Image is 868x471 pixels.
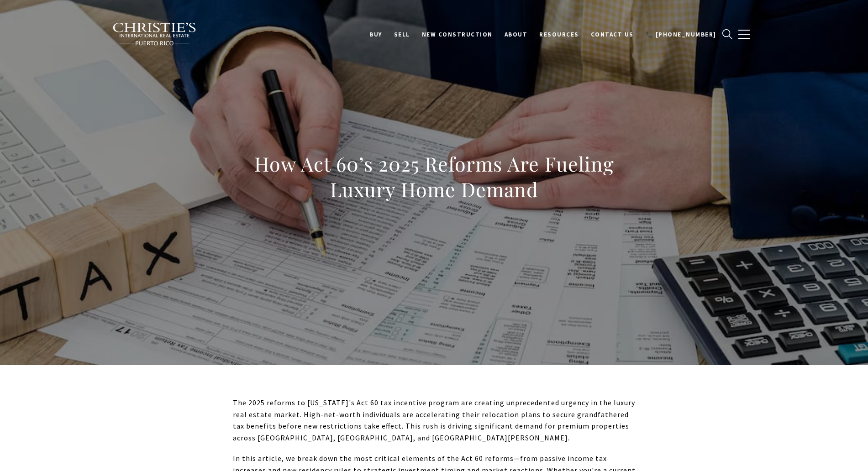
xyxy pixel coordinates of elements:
a: 📞 [PHONE_NUMBER] [640,25,722,42]
a: SELL [388,25,416,42]
span: New Construction [422,30,493,37]
a: Resources [533,25,585,42]
a: About [499,25,534,42]
h1: How Act 60’s 2025 Reforms Are Fueling Luxury Home Demand [233,151,636,202]
img: Christie's International Real Estate black text logo [112,22,197,46]
span: Contact Us [591,30,634,37]
a: New Construction [416,25,499,42]
span: 📞 [PHONE_NUMBER] [646,30,716,37]
p: The 2025 reforms to [US_STATE]'s Act 60 tax incentive program are creating unprecedented urgency ... [233,397,636,444]
a: BUY [363,25,388,42]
